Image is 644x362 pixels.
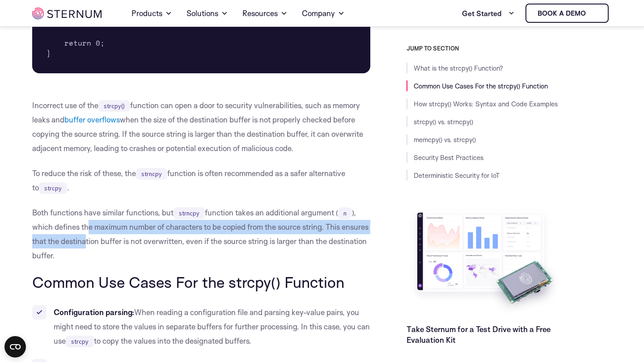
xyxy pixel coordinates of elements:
[302,1,345,26] a: Company
[407,45,612,52] h3: JUMP TO SECTION
[54,307,134,317] strong: Configuration parsing:
[589,10,597,17] img: sternum iot
[525,4,609,23] a: Book a demo
[242,1,288,26] a: Resources
[414,100,558,108] a: How strcpy() Works: Syntax and Code Examples
[462,4,515,22] a: Get Started
[32,305,370,348] li: When reading a configuration file and parsing key-value pairs, you might need to store the values...
[407,206,563,317] img: Take Sternum for a Test Drive with a Free Evaluation Kit
[64,115,120,124] a: buffer overflows
[414,82,548,90] a: Common Use Cases For the strcpy() Function
[32,206,370,263] p: Both functions have similar functions, but function takes an additional argument ( ), which defin...
[338,207,352,219] code: n
[98,100,130,112] code: strcpy()
[414,135,476,144] a: memcpy() vs. strcpy()
[32,98,370,156] p: Incorrect use of the function can open a door to security vulnerabilities, such as memory leaks a...
[414,171,500,180] a: Deterministic Security for IoT
[131,1,172,26] a: Products
[32,274,370,290] h2: Common Use Cases For the strcpy() Function
[414,64,503,72] a: What is the strcpy() Function?
[66,336,94,347] code: strcpy
[32,8,102,19] img: sternum iot
[4,336,26,358] button: Open CMP widget
[407,324,551,345] a: Take Sternum for a Test Drive with a Free Evaluation Kit
[136,168,167,180] code: strncpy
[32,166,370,195] p: To reduce the risk of these, the function is often recommended as a safer alternative to .
[186,1,228,26] a: Solutions
[174,207,205,219] code: strncpy
[414,118,473,126] a: strcpy() vs. strncpy()
[39,182,67,194] code: strcpy
[414,153,483,162] a: Security Best Practices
